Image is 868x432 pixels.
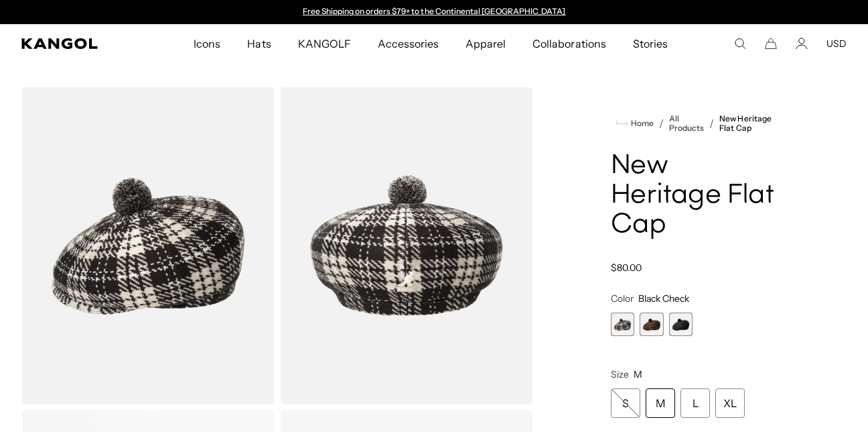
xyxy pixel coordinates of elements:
label: Solid Black [669,313,693,336]
span: Stories [633,24,668,63]
span: Collaborations [532,24,605,63]
span: Black Check [638,292,689,305]
a: Icons [180,24,234,63]
button: USD [826,38,847,50]
li: / [704,115,714,131]
img: color-black-check [280,87,533,404]
div: 1 of 2 [296,7,572,17]
div: S [611,388,640,418]
span: M [634,368,642,380]
span: Apparel [465,24,506,63]
a: Stories [620,24,681,63]
span: Color [611,292,634,305]
a: Hats [234,24,284,63]
div: L [680,388,710,418]
div: 1 of 3 [611,313,634,336]
span: Accessories [378,24,439,63]
button: Cart [765,38,777,50]
a: Kangol [21,38,127,49]
div: 3 of 3 [669,313,693,336]
label: Espresso Check [640,313,663,336]
a: Accessories [364,24,452,63]
span: Size [611,368,629,380]
li: / [654,115,664,131]
h1: New Heritage Flat Cap [611,152,780,240]
a: Account [796,38,808,50]
span: KANGOLF [298,24,351,63]
a: KANGOLF [285,24,364,63]
slideshow-component: Announcement bar [296,7,572,17]
img: color-black-check [21,87,275,404]
label: Black Check [611,313,634,336]
a: New Heritage Flat Cap [719,114,780,133]
a: Collaborations [519,24,619,63]
summary: Search here [734,38,746,50]
a: All Products [669,114,704,133]
a: Apparel [452,24,519,63]
nav: breadcrumbs [611,114,780,133]
a: Home [616,117,654,129]
div: M [646,388,675,418]
span: $80.00 [611,262,642,274]
a: Free Shipping on orders $79+ to the Continental [GEOGRAPHIC_DATA] [303,6,566,16]
div: 2 of 3 [640,313,663,336]
div: Announcement [296,7,572,17]
span: Icons [194,24,220,63]
span: Home [628,119,654,128]
span: Hats [247,24,271,63]
div: XL [715,388,745,418]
